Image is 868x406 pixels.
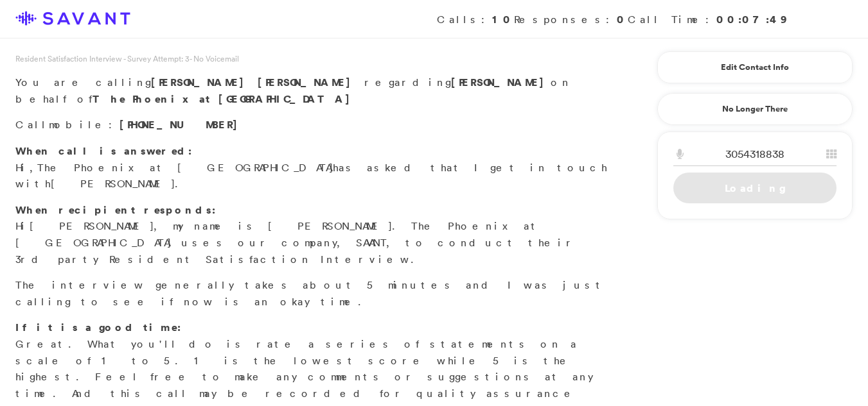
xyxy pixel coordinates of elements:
[120,117,244,131] span: [PHONE_NUMBER]
[492,12,514,26] strong: 10
[37,161,333,174] span: The Phoenix at [GEOGRAPHIC_DATA]
[15,74,608,107] p: You are calling regarding on behalf of
[15,202,608,267] p: Hi , my name is [PERSON_NAME]. The Phoenix at [GEOGRAPHIC_DATA] uses our company, SAVANT, to cond...
[30,219,154,232] span: [PERSON_NAME]
[93,92,357,106] strong: The Phoenix at [GEOGRAPHIC_DATA]
[451,75,551,89] strong: [PERSON_NAME]
[151,75,251,89] span: [PERSON_NAME]
[673,173,837,203] a: Loading
[716,12,788,26] strong: 00:07:49
[15,277,608,310] p: The interview generally takes about 5 minutes and I was just calling to see if now is an okay time.
[15,320,181,334] strong: If it is a good time:
[617,12,628,26] strong: 0
[15,143,608,192] p: Hi, has asked that I get in touch with .
[15,53,239,64] span: Resident Satisfaction Interview - Survey Attempt: 3 - No Voicemail
[51,177,175,190] span: [PERSON_NAME]
[673,57,837,78] a: Edit Contact Info
[15,144,192,158] strong: When call is answered:
[258,75,357,89] span: [PERSON_NAME]
[15,203,216,217] strong: When recipient responds:
[49,118,109,131] span: mobile
[657,93,853,125] a: No Longer There
[15,117,608,133] p: Call :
